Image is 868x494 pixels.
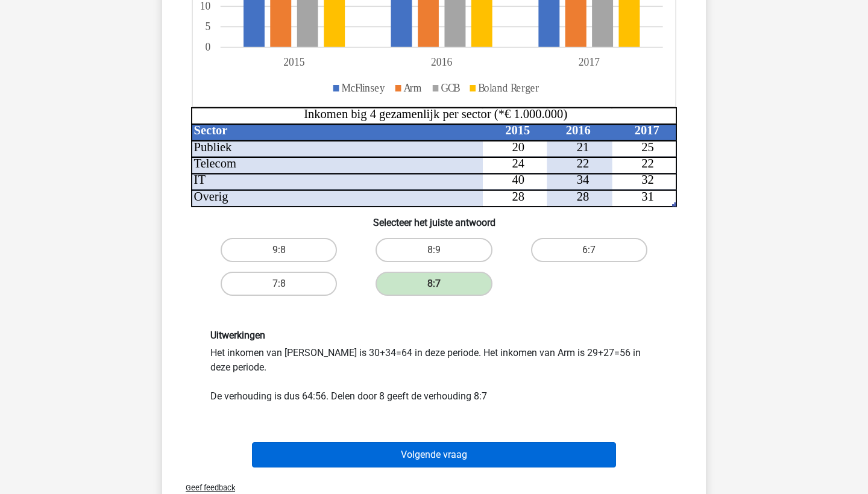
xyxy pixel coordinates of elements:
[641,174,654,187] tspan: 32
[376,272,492,296] label: 8:7
[210,330,658,341] h6: Uitwerkingen
[252,442,617,467] button: Volgende vraag
[512,157,525,170] tspan: 24
[376,238,492,262] label: 8:9
[342,81,386,94] tspan: McFlinsey
[641,140,654,154] tspan: 25
[577,190,590,203] tspan: 28
[304,107,567,121] tspan: Inkomen big 4 gezamenlijk per sector (*€ 1.000.000)
[194,123,228,137] tspan: Sector
[194,190,228,204] tspan: Overig
[181,207,687,228] h6: Selecteer het juiste antwoord
[505,123,530,137] tspan: 2015
[478,81,539,94] tspan: Boland Rerger
[194,174,206,187] tspan: IT
[441,81,461,94] tspan: GCB
[577,174,590,187] tspan: 34
[194,157,236,170] tspan: Telecom
[404,81,422,94] tspan: Arm
[194,140,232,154] tspan: Publiek
[283,56,600,69] tspan: 201520162017
[635,123,659,137] tspan: 2017
[221,238,337,262] label: 9:8
[512,174,525,187] tspan: 40
[221,272,337,296] label: 7:8
[206,41,211,54] tspan: 0
[641,157,654,170] tspan: 22
[641,190,654,203] tspan: 31
[176,483,235,492] span: Geef feedback
[577,157,590,170] tspan: 22
[566,123,591,137] tspan: 2016
[531,238,647,262] label: 6:7
[512,140,525,154] tspan: 20
[201,330,667,404] div: Het inkomen van [PERSON_NAME] is 30+34=64 in deze periode. Het inkomen van Arm is 29+27=56 in dez...
[206,20,211,33] tspan: 5
[512,190,525,203] tspan: 28
[577,140,590,154] tspan: 21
